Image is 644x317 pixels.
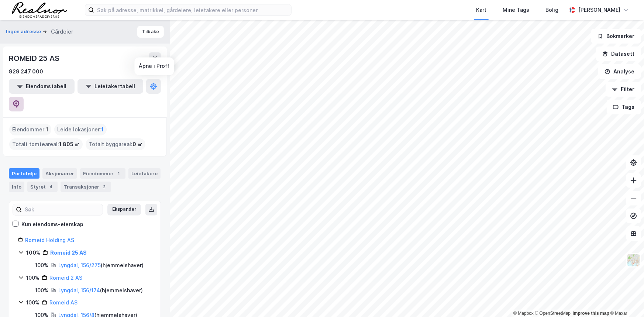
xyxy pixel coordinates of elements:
button: Datasett [596,46,641,61]
div: Info [9,182,24,192]
input: Søk [22,204,103,215]
div: Gårdeier [51,27,73,36]
a: Mapbox [513,311,534,316]
div: Aksjonærer [42,168,77,179]
div: Kart [476,6,486,14]
div: Eiendommer [80,168,125,179]
div: Kontrollprogram for chat [607,282,644,317]
div: 929 247 000 [9,67,43,76]
button: Bokmerker [591,29,641,44]
div: Transaksjoner [61,182,111,192]
div: ( hjemmelshaver ) [58,286,143,295]
a: Lyngdal, 156/174 [58,287,100,293]
button: Tilbake [137,26,164,38]
img: realnor-logo.934646d98de889bb5806.png [12,2,67,18]
span: 1 [46,125,48,134]
div: ROMEID 25 AS [9,52,61,64]
button: Ekspander [107,204,141,216]
button: Analyse [598,64,641,79]
span: 1 805 ㎡ [59,140,80,149]
a: OpenStreetMap [535,311,571,316]
div: Totalt byggareal : [86,138,145,150]
button: Eiendomstabell [9,79,75,94]
div: Portefølje [9,168,39,179]
span: 1 [101,125,104,134]
div: 100% [35,261,48,270]
button: Leietakertabell [78,79,143,94]
a: Romeid AS [49,299,78,306]
div: 100% [35,286,48,295]
div: 1 [115,170,123,177]
span: 0 ㎡ [132,140,142,149]
div: 4 [47,183,55,190]
div: Bolig [545,6,558,14]
a: Romeid 2 AS [49,275,82,281]
div: 100% [26,273,39,282]
button: Tags [607,100,641,114]
img: Z [627,253,641,267]
div: Leietakere [128,168,161,179]
div: Eiendommer : [9,124,51,135]
a: Improve this map [573,311,609,316]
a: Romeid Holding AS [25,237,74,243]
button: Filter [606,82,641,97]
input: Søk på adresse, matrikkel, gårdeiere, leietakere eller personer [94,4,291,15]
div: Leide lokasjoner : [54,124,107,135]
div: [PERSON_NAME] [578,6,620,14]
a: Lyngdal, 156/275 [58,262,101,268]
div: 2 [101,183,108,190]
button: Ingen adresse [6,28,42,35]
div: 100% [26,248,40,257]
div: ( hjemmelshaver ) [58,261,144,270]
div: Totalt tomteareal : [9,138,83,150]
div: Kun eiendoms-eierskap [21,220,83,229]
a: Romeid 25 AS [50,249,87,256]
iframe: Chat Widget [607,282,644,317]
div: Mine Tags [503,6,529,14]
div: Styret [27,182,58,192]
div: 100% [26,298,39,307]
